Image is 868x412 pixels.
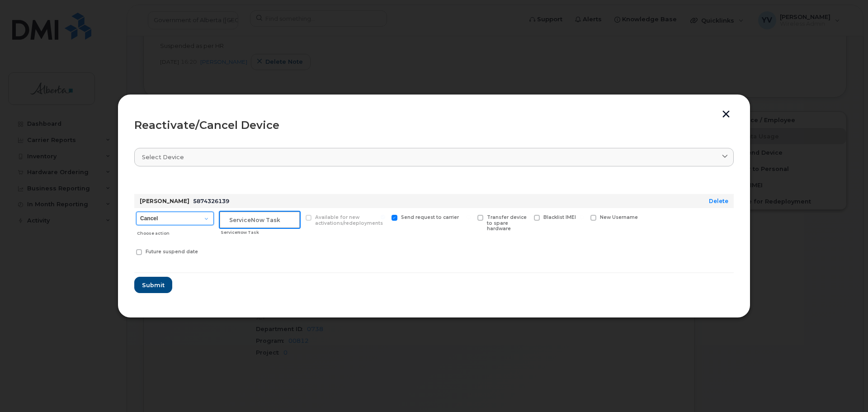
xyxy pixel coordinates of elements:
span: 5874326139 [193,198,229,204]
a: Delete [709,198,728,204]
input: ServiceNow Task [220,212,300,228]
strong: [PERSON_NAME] [140,198,189,204]
div: Choose action [137,226,214,237]
input: Send request to carrier [381,215,385,219]
span: Submit [142,281,165,289]
div: Reactivate/Cancel Device [134,120,734,131]
span: Transfer device to spare hardware [487,214,527,232]
button: Submit [134,277,172,293]
div: ServiceNow Task [221,229,300,236]
input: Blacklist IMEI [523,215,528,219]
input: Transfer device to spare hardware [467,215,471,219]
span: Send request to carrier [401,214,459,220]
span: Future suspend date [146,249,198,255]
input: Available for new activations/redeployments [295,215,299,219]
a: Select device [134,148,734,166]
span: Select device [142,153,184,161]
input: New Username [580,215,584,219]
span: Blacklist IMEI [543,214,576,220]
span: Available for new activations/redeployments [315,214,383,226]
span: New Username [600,214,638,220]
